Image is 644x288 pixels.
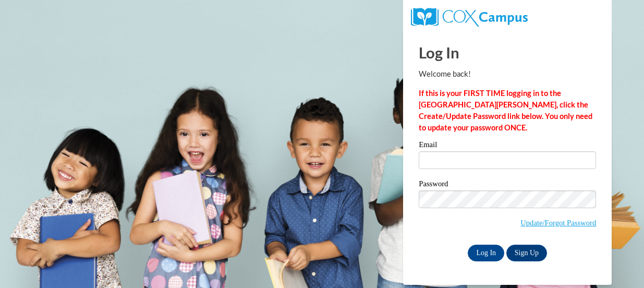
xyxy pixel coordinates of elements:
[419,141,596,151] label: Email
[419,42,596,63] h1: Log In
[468,245,504,261] input: Log In
[419,89,592,132] strong: If this is your FIRST TIME logging in to the [GEOGRAPHIC_DATA][PERSON_NAME], click the Create/Upd...
[411,8,527,27] img: COX Campus
[520,219,596,227] a: Update/Forgot Password
[411,12,527,21] a: COX Campus
[419,180,596,190] label: Password
[506,245,547,261] a: Sign Up
[419,68,596,80] p: Welcome back!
